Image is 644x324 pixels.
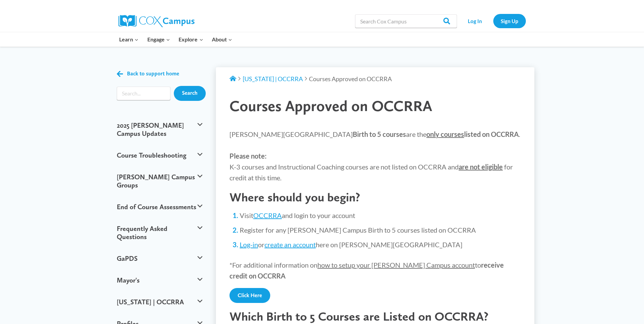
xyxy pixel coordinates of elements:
[229,152,266,160] strong: Please note:
[127,71,179,77] span: Back to support home
[113,248,206,269] button: GaPDS
[113,144,206,166] button: Course Troubleshooting
[240,211,521,220] li: Visit and login to your account
[117,87,171,100] input: Search input
[212,35,232,44] span: About
[253,211,282,219] a: OCCRRA
[493,14,526,28] a: Sign Up
[119,35,139,44] span: Learn
[147,35,170,44] span: Engage
[229,129,521,183] p: [PERSON_NAME][GEOGRAPHIC_DATA] are the . K-3 courses and Instructional Coaching courses are not l...
[460,14,526,28] nav: Secondary Navigation
[240,240,258,249] a: Log-in
[309,75,392,83] span: Courses Approved on OCCRRA
[459,163,503,171] strong: are not eligible
[117,87,171,100] form: Search form
[355,14,457,28] input: Search Cox Campus
[179,35,203,44] span: Explore
[117,69,179,79] a: Back to support home
[118,15,195,27] img: Cox Campus
[426,130,464,138] span: only courses
[113,291,206,313] button: [US_STATE] | OCCRRA
[113,218,206,248] button: Frequently Asked Questions
[264,240,316,249] a: create an account
[229,309,521,324] h2: Which Birth to 5 Courses are Listed on OCCRRA?
[240,240,521,249] li: or here on [PERSON_NAME][GEOGRAPHIC_DATA]
[229,190,521,204] h2: Where should you begin?
[115,32,237,47] nav: Primary Navigation
[353,130,406,138] strong: Birth to 5 courses
[113,269,206,291] button: Mayor's
[460,14,490,28] a: Log In
[113,114,206,144] button: 2025 [PERSON_NAME] Campus Updates
[229,97,432,115] span: Courses Approved on OCCRRA
[426,130,519,138] strong: listed on OCCRRA
[229,288,270,303] a: Click Here
[229,75,236,83] a: Support Home
[317,261,475,269] span: how to setup your [PERSON_NAME] Campus account
[174,86,206,101] input: Search
[229,259,521,281] p: *For additional information on to
[243,75,303,83] a: [US_STATE] | OCCRRA
[113,166,206,196] button: [PERSON_NAME] Campus Groups
[240,225,521,235] li: Register for any [PERSON_NAME] Campus Birth to 5 courses listed on OCCRRA
[113,196,206,218] button: End of Course Assessments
